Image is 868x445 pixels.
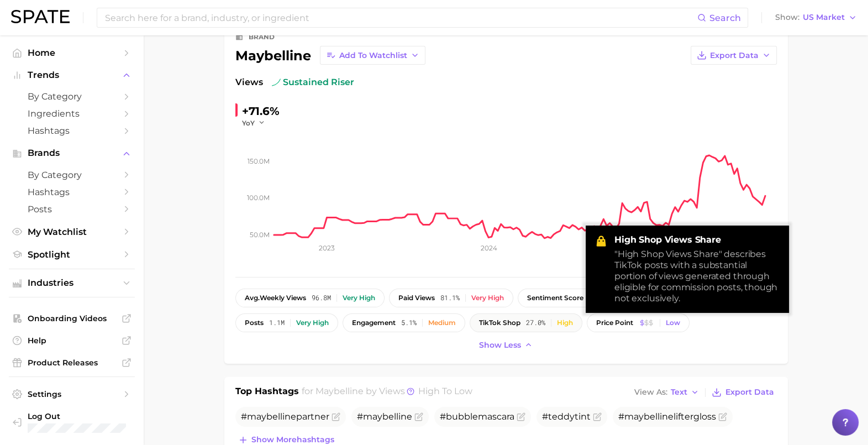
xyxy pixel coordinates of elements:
a: Ingredients [9,105,135,122]
strong: High Shop Views Share [614,234,780,245]
span: 5.1% [401,319,417,327]
button: Add to Watchlist [320,46,425,65]
tspan: 2024 [481,244,497,252]
span: Show [775,14,799,20]
span: by Category [28,91,116,102]
span: price point [596,319,633,327]
span: #bubblemascara [440,411,514,422]
img: sustained riser [272,78,281,87]
a: Product Releases [9,354,135,371]
button: YoY [242,118,266,128]
a: Help [9,332,135,349]
span: # liftergloss [618,411,716,422]
span: posts [245,319,264,327]
span: by Category [28,170,116,180]
div: brand [249,30,275,44]
input: Search here for a brand, industry, or ingredient [104,8,697,27]
div: +71.6% [242,102,280,120]
tspan: 100.0m [247,193,270,202]
span: Hashtags [28,125,116,136]
div: "High Shop Views Share" describes TikTok posts with a substantial portion of views generated thro... [614,249,780,304]
tspan: 150.0m [248,157,270,165]
a: Home [9,44,135,61]
button: Flag as miscategorized or irrelevant [718,412,727,421]
span: sustained riser [272,76,354,89]
span: Trends [28,70,116,80]
span: Views [235,76,263,89]
span: 27.0% [526,319,545,327]
button: Flag as miscategorized or irrelevant [332,412,340,421]
a: Spotlight [9,246,135,263]
a: by Category [9,166,135,184]
span: maybelline [624,411,674,422]
span: Product Releases [28,358,116,368]
span: # partner [241,411,329,422]
span: maybelline [363,411,412,422]
span: weekly views [245,294,306,302]
span: My Watchlist [28,227,116,237]
span: Text [671,389,687,395]
abbr: average [245,294,260,302]
span: Onboarding Videos [28,313,116,323]
button: price pointLow [587,313,690,332]
button: View AsText [632,385,702,400]
span: engagement [352,319,396,327]
span: US Market [803,14,845,20]
span: Help [28,336,116,345]
tspan: 50.0m [250,231,270,239]
button: Export Data [691,46,777,65]
tspan: 2023 [319,244,335,252]
a: Log out. Currently logged in with e-mail jefeinstein@elfbeauty.com. [9,408,135,436]
button: Industries [9,275,135,291]
span: Hashtags [28,187,116,197]
button: TikTok shop27.0%High [470,313,582,332]
div: Medium [428,319,456,327]
span: high to low [418,386,472,396]
span: Settings [28,389,116,399]
button: posts1.1mVery high [235,313,338,332]
img: SPATE [11,10,70,23]
button: Flag as miscategorized or irrelevant [517,412,525,421]
a: Posts [9,201,135,218]
button: Flag as miscategorized or irrelevant [414,412,423,421]
button: paid views81.1%Very high [389,289,513,307]
span: Spotlight [28,249,116,260]
span: Export Data [710,51,759,60]
button: Show less [476,338,536,353]
span: Show less [479,341,521,350]
button: Brands [9,145,135,161]
button: avg.weekly views96.8mVery high [235,289,385,307]
span: View As [634,389,667,395]
span: 1.1m [269,319,285,327]
span: Export Data [725,388,774,397]
span: Home [28,48,116,58]
span: Industries [28,278,116,288]
h1: Top Hashtags [235,385,299,400]
span: TikTok shop [479,319,520,327]
button: engagement5.1%Medium [343,313,465,332]
a: Hashtags [9,184,135,201]
span: Posts [28,204,116,214]
span: 81.1% [440,294,460,302]
a: by Category [9,88,135,105]
div: Low [666,319,680,327]
a: My Watchlist [9,223,135,240]
span: # [357,411,412,422]
span: Log Out [28,411,130,421]
button: ShowUS Market [772,11,860,25]
span: #teddytint [542,411,591,422]
span: Show more hashtags [251,435,334,444]
a: Settings [9,386,135,402]
span: paid views [398,294,435,302]
h2: for by Views [302,385,472,400]
button: Trends [9,67,135,83]
span: Ingredients [28,108,116,119]
div: Very high [343,294,375,302]
div: Very high [471,294,504,302]
span: Add to Watchlist [339,51,407,60]
a: Hashtags [9,122,135,139]
div: Very high [296,319,329,327]
span: maybelline [247,411,296,422]
button: sentiment score8.1 / 10Positive [518,289,667,307]
button: Flag as miscategorized or irrelevant [593,412,602,421]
